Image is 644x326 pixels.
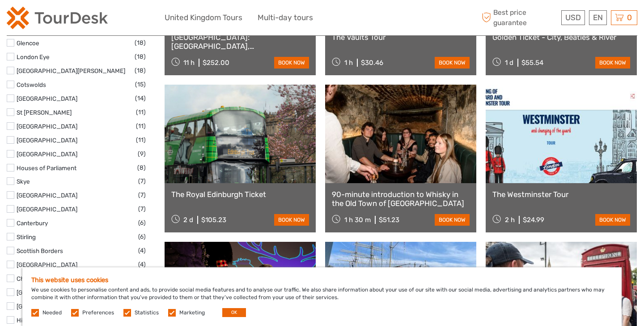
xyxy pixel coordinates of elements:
span: (7) [138,190,146,200]
span: (7) [138,176,146,186]
a: United Kingdom Tours [165,11,242,24]
a: Highlands [17,317,44,324]
a: Scottish Borders [17,247,63,254]
a: 90-minute introduction to Whisky in the Old Town of [GEOGRAPHIC_DATA] [332,190,470,208]
span: Best price guarantee [480,8,559,27]
span: 2 d [183,216,193,224]
div: $252.00 [203,59,229,67]
button: Open LiveChat chat widget [103,14,114,25]
a: Multi-day tours [258,11,313,24]
div: $24.99 [523,216,544,224]
a: book now [595,214,630,226]
span: (4) [138,245,146,256]
span: (8) [137,163,146,173]
a: Canterbury [17,219,48,227]
a: Cotswolds [17,81,46,88]
span: (18) [135,51,146,62]
span: (18) [135,65,146,76]
button: OK [222,308,246,317]
a: Houses of Parliament [17,164,76,172]
a: Skye [17,178,30,185]
span: (6) [138,232,146,242]
a: [GEOGRAPHIC_DATA] [17,137,77,144]
span: 1 h 30 m [344,216,371,224]
span: 11 h [183,59,195,67]
a: book now [274,57,309,69]
span: 1 d [505,59,513,67]
a: [GEOGRAPHIC_DATA] [17,303,77,310]
a: [GEOGRAPHIC_DATA] [17,192,77,199]
a: book now [595,57,630,69]
div: $105.23 [201,216,226,224]
span: (11) [136,121,146,131]
div: $55.54 [521,59,543,67]
a: [GEOGRAPHIC_DATA] [17,150,77,158]
a: [GEOGRAPHIC_DATA] [17,261,77,268]
span: (4) [138,259,146,270]
label: Needed [42,309,62,317]
a: [GEOGRAPHIC_DATA][PERSON_NAME] [17,67,125,74]
a: St [PERSON_NAME] [17,109,72,116]
span: (14) [135,93,146,103]
span: (15) [135,79,146,90]
a: The Westminster Tour [492,190,630,199]
a: Golden Ticket - City, Beatles & River [492,33,630,42]
label: Statistics [135,309,159,317]
span: (18) [135,38,146,48]
div: $30.46 [361,59,383,67]
a: book now [435,214,470,226]
a: book now [435,57,470,69]
span: (6) [138,218,146,228]
span: USD [565,13,581,22]
a: [GEOGRAPHIC_DATA] [17,289,77,296]
p: We're away right now. Please check back later! [13,16,101,23]
a: [GEOGRAPHIC_DATA] [17,206,77,213]
a: Stirling [17,233,36,240]
a: [GEOGRAPHIC_DATA] [17,123,77,130]
div: $51.23 [379,216,399,224]
label: Preferences [82,309,114,317]
label: Marketing [179,309,205,317]
div: EN [589,10,607,25]
span: (9) [138,149,146,159]
a: The Vaults Tour [332,33,470,42]
a: [GEOGRAPHIC_DATA]: [GEOGRAPHIC_DATA], [GEOGRAPHIC_DATA] & [GEOGRAPHIC_DATA] [171,33,309,51]
a: Glencoe [17,39,39,47]
span: 0 [626,13,633,22]
span: (7) [138,204,146,214]
a: London Eye [17,53,50,60]
a: The Royal Edinburgh Ticket [171,190,309,199]
span: 1 h [344,59,353,67]
span: 2 h [505,216,515,224]
img: 2254-3441b4b5-4e5f-4d00-b396-31f1d84a6ebf_logo_small.png [7,7,108,29]
a: book now [274,214,309,226]
h5: This website uses cookies [31,276,613,284]
div: We use cookies to personalise content and ads, to provide social media features and to analyse ou... [22,267,622,326]
span: (11) [136,135,146,145]
a: [GEOGRAPHIC_DATA] [17,95,77,102]
span: (11) [136,107,146,117]
a: Changing of the Guard [17,275,79,282]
